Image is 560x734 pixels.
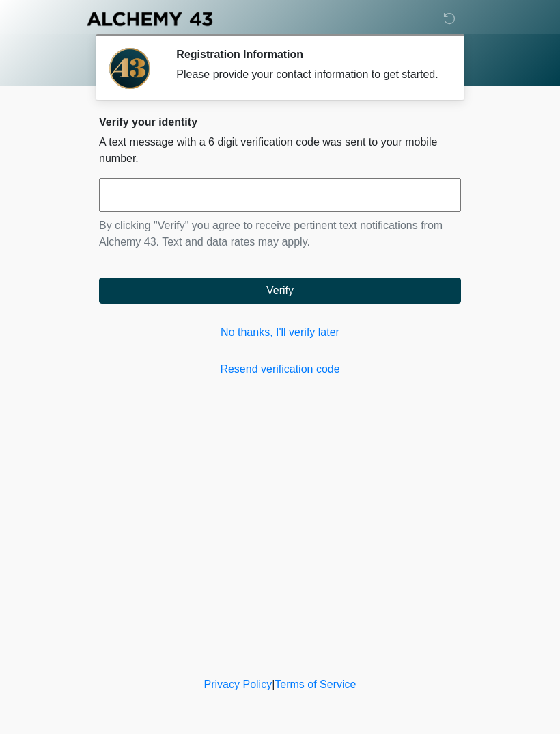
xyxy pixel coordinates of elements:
[204,679,272,690] a: Privacy Policy
[99,134,461,167] p: A text message with a 6 digit verification code was sent to your mobile number.
[85,10,214,27] img: Alchemy 43 Logo
[99,361,461,378] a: Resend verification code
[109,48,150,89] img: Agent Avatar
[275,679,356,690] a: Terms of Service
[272,679,275,690] a: |
[99,116,461,129] h2: Verify your identity
[176,66,440,83] div: Please provide your contact information to get started.
[176,48,440,61] h2: Registration Information
[99,324,461,341] a: No thanks, I'll verify later
[99,218,461,250] p: By clicking "Verify" you agree to receive pertinent text notifications from Alchemy 43. Text and ...
[99,278,461,304] button: Verify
